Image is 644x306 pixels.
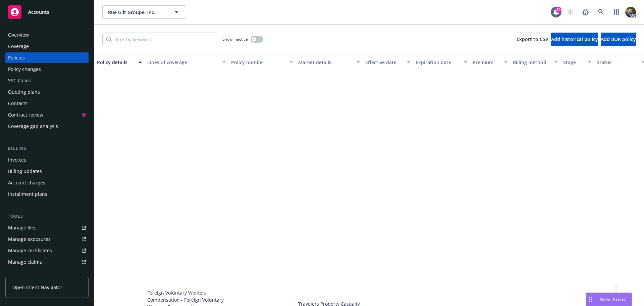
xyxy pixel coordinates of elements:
[8,245,52,256] div: Manage certificates
[563,5,577,19] a: Start snowing
[551,33,598,46] button: Add historical policy
[586,293,594,306] div: Drag to move
[560,54,594,70] button: Stage
[365,59,403,66] div: Effective date
[5,121,89,132] a: Coverage gap analysis
[600,296,626,302] span: Nova Assist
[102,5,186,19] button: Rue Gilt Groupe, Inc.
[5,166,89,177] a: Billing updates
[5,213,89,220] div: Tools
[470,54,510,70] button: Premium
[597,59,638,66] div: Status
[147,59,218,66] div: Lines of coverage
[94,54,145,70] button: Policy details
[8,189,47,200] div: Installment plans
[5,145,89,152] div: Billing
[610,5,623,19] a: Switch app
[5,30,89,40] a: Overview
[586,293,632,306] button: Nova Assist
[5,41,89,52] a: Coverage
[579,5,592,19] a: Report a Bug
[551,36,598,42] span: Add historical policy
[517,33,548,46] button: Export to CSV
[5,64,89,75] a: Policy changes
[5,52,89,63] a: Policies
[5,98,89,109] a: Contacts
[563,59,584,66] div: Stage
[97,59,135,66] div: Policy details
[12,284,62,291] span: Open Client Navigator
[5,234,89,245] a: Manage exposures
[8,41,29,52] div: Coverage
[5,268,89,279] a: Manage BORs
[363,54,413,70] button: Effective date
[296,54,363,70] button: Market details
[5,245,89,256] a: Manage certificates
[8,121,58,132] div: Coverage gap analysis
[416,59,460,66] div: Expiration date
[8,257,42,267] div: Manage claims
[594,5,608,19] a: Search
[8,64,41,75] div: Policy changes
[601,36,636,42] span: Add BOR policy
[601,33,636,46] button: Add BOR policy
[5,3,89,21] a: Accounts
[8,87,40,97] div: Quoting plans
[8,75,31,86] div: SSC Cases
[5,222,89,233] a: Manage files
[222,36,248,42] span: Show inactive
[5,177,89,188] a: Account charges
[5,155,89,165] a: Invoices
[625,7,636,17] img: photo
[228,54,296,70] button: Policy number
[517,36,548,42] span: Export to CSV
[8,52,25,63] div: Policies
[555,7,561,13] div: 39
[8,110,43,120] div: Contract review
[8,177,45,188] div: Account charges
[473,59,500,66] div: Premium
[8,268,40,279] div: Manage BORs
[5,75,89,86] a: SSC Cases
[8,166,42,177] div: Billing updates
[5,110,89,120] a: Contract review
[8,234,51,245] div: Manage exposures
[5,257,89,267] a: Manage claims
[8,30,29,40] div: Overview
[8,222,37,233] div: Manage files
[108,9,166,16] span: Rue Gilt Groupe, Inc.
[5,87,89,97] a: Quoting plans
[298,59,353,66] div: Market details
[8,98,28,109] div: Contacts
[145,54,228,70] button: Lines of coverage
[513,59,550,66] div: Billing method
[28,9,49,15] span: Accounts
[5,189,89,200] a: Installment plans
[102,33,218,46] input: Filter by keyword...
[8,155,26,165] div: Invoices
[510,54,560,70] button: Billing method
[413,54,470,70] button: Expiration date
[231,59,285,66] div: Policy number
